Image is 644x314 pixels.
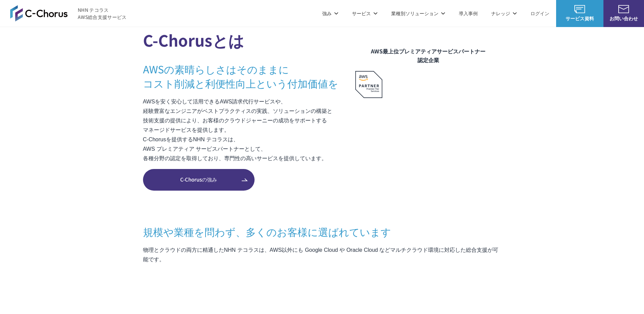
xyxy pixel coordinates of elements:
[78,6,127,21] span: NHN テコラス AWS総合支援サービス
[78,279,132,306] img: ミズノ
[382,279,436,306] img: 東京書籍
[352,10,378,17] p: サービス
[443,279,497,306] img: クリスピー・クリーム・ドーナツ
[556,15,603,22] span: サービス資料
[139,279,193,306] img: 住友生命保険相互
[321,279,375,306] img: ヤマサ醤油
[10,5,127,21] a: AWS総合支援サービス C-Chorus NHN テコラスAWS総合支援サービス
[143,245,501,264] p: 物理とクラウドの両方に精通したNHN テコラスは、AWS以外にも Google Cloud や Oracle Cloud などマルチクラウド環境に対応した総合支援が可能です。
[530,10,549,17] a: ログイン
[603,15,644,22] span: お問い合わせ
[574,5,585,13] img: AWS総合支援サービス C-Chorus サービス資料
[504,279,558,306] img: 共同通信デジタル
[565,279,619,306] img: まぐまぐ
[618,5,629,13] img: お問い合わせ
[199,279,254,306] img: フジモトHD
[260,279,314,306] img: エアトリ
[355,47,501,64] figcaption: AWS最上位プレミアティアサービスパートナー 認定企業
[17,279,71,306] img: 三菱地所
[459,10,478,17] a: 導入事例
[143,176,255,184] span: C-Chorusの強み
[143,62,355,90] h3: AWSの素晴らしさはそのままに コスト削減と利便性向上という付加価値を
[143,169,255,191] a: C-Chorusの強み
[322,10,338,17] p: 強み
[10,5,68,21] img: AWS総合支援サービス C-Chorus
[143,22,355,52] h2: C-Chorusとは
[143,97,355,163] p: AWSを安く安心して活用できるAWS請求代行サービスや、 経験豊富なエンジニアがベストプラクティスの実践、ソリューションの構築と 技術支援の提供により、お客様のクラウドジャーニーの成功をサポート...
[391,10,445,17] p: 業種別ソリューション
[491,10,517,17] p: ナレッジ
[143,224,501,239] h3: 規模や業種を問わず、 多くのお客様に選ばれています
